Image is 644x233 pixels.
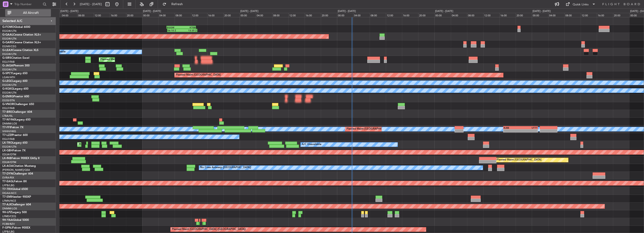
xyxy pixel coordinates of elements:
a: T7-EMIHawker 900XP [2,196,31,198]
span: T7-N1960 [2,118,15,121]
span: G-VNOR [2,103,14,106]
a: G-LEGCLegacy 600 [2,80,27,83]
a: DNMM/LOS [2,207,17,210]
a: EGGW/LTN [2,145,16,149]
a: T7-FFIFalcon 7X [2,126,23,129]
input: Trip Number [14,1,41,8]
a: EGLF/FAB [2,137,15,141]
a: EGGW/LTN [2,37,16,40]
div: 16:00 [305,13,321,17]
a: F-GPNJFalcon 900EX [2,226,30,229]
div: [DATE] - [DATE] [533,9,551,13]
div: 08:00 [370,13,386,17]
div: 12:00 [288,13,305,17]
span: T7-EAGL [2,180,14,183]
span: LX-GBH [2,149,13,152]
span: T7-LZZI [2,134,12,137]
span: T7-BRE [2,111,12,113]
a: 9H-LPZLegacy 500 [2,211,27,214]
span: G-JAGA [2,64,13,67]
div: 04:00 [353,13,369,17]
div: 12:00 [191,13,207,17]
div: - [521,129,537,132]
a: G-SIRSCitation Excel [2,57,29,59]
div: 00:00 [532,13,548,17]
a: EGGW/LTN [2,68,16,71]
span: T7-EMI [2,196,11,198]
div: 00:00 [142,13,158,17]
a: LFPB/LBG [2,184,15,187]
div: 12:00 [386,13,402,17]
span: G-LEGC [2,80,12,83]
div: Quick Links [573,2,589,7]
a: EGLF/FAB [2,60,15,64]
a: 9H-YAAGlobal 5000 [2,219,29,222]
div: KTEB [181,26,195,29]
span: LX-TRO [2,142,12,144]
div: 00:00 [434,13,451,17]
div: Planned Maint [GEOGRAPHIC_DATA] [497,157,541,164]
div: 04:00 [158,13,175,17]
div: 00:00 [240,13,256,17]
a: T7-BREChallenger 604 [2,111,32,113]
a: G-KGKGLegacy 600 [2,87,28,90]
div: 16:00 [597,13,613,17]
div: 04:00 [61,13,77,17]
div: 20:00 [321,13,337,17]
div: 06:10 Z [168,29,182,32]
div: 12:00 [94,13,110,17]
button: Quick Links [563,0,598,8]
a: EGNR/CEG [2,45,16,48]
a: T7-EAGLFalcon 8X [2,180,27,183]
span: All Aircraft [12,11,50,15]
div: 20:00 [126,13,142,17]
div: - [504,129,521,132]
div: 08:00 [77,13,93,17]
span: [DATE] - [DATE] [80,2,102,6]
div: EGGW [167,26,181,29]
div: Planned Maint [GEOGRAPHIC_DATA] [176,72,221,79]
div: 20:00 [516,13,532,17]
a: EGGW/LTN [2,52,16,56]
a: DNMM/LOS [2,122,17,125]
a: EDLW/DTM [2,153,16,156]
div: 04:00 [256,13,272,17]
div: UTTT [521,126,537,129]
span: G-FOMO [2,26,14,29]
a: G-LEAXCessna Citation XLS [2,49,38,52]
a: [PERSON_NAME]/QSA [2,168,30,172]
a: G-FOMOGlobal 6000 [2,26,30,29]
div: A/C Unavailable [302,141,321,148]
a: LX-INBFalcon 900EX EASy II [2,157,39,160]
a: G-ENRGPraetor 600 [2,95,29,98]
div: 08:00 [564,13,581,17]
span: 9H-YAA [2,219,13,222]
a: EGGW/LTN [2,29,16,33]
div: 16:00 [207,13,223,17]
a: T7-DYNChallenger 604 [2,172,33,175]
a: G-SPCYLegacy 650 [2,72,27,75]
div: Planned Maint [GEOGRAPHIC_DATA] ([GEOGRAPHIC_DATA]) [172,226,246,233]
div: Planned Maint [GEOGRAPHIC_DATA] ([GEOGRAPHIC_DATA]) [346,126,420,133]
div: 16:00 [402,13,418,17]
div: 16:00 [499,13,516,17]
a: LX-AOACitation Mustang [2,165,36,167]
div: 12:00 [581,13,597,17]
div: 20:00 [418,13,434,17]
a: T7-TRXGlobal 6500 [2,188,28,191]
div: 12:00 [483,13,499,17]
a: T7-LZZIPraetor 600 [2,134,28,137]
a: DGAA/ACC [2,191,17,195]
span: G-LEAX [2,49,12,52]
div: 08:00 [467,13,483,17]
a: G-GARECessna Citation XLS+ [2,41,41,44]
a: LFMN/NCE [2,199,16,203]
a: EGSS/STN [2,99,15,102]
span: Refresh [167,3,187,6]
div: [DATE] - [DATE] [240,9,258,13]
a: T7-AJIChallenger 604 [2,203,31,206]
div: 04:00 [451,13,467,17]
a: VHHH/HKG [2,130,16,133]
span: G-GARE [2,41,13,44]
a: EGLF/FAB [2,106,15,110]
